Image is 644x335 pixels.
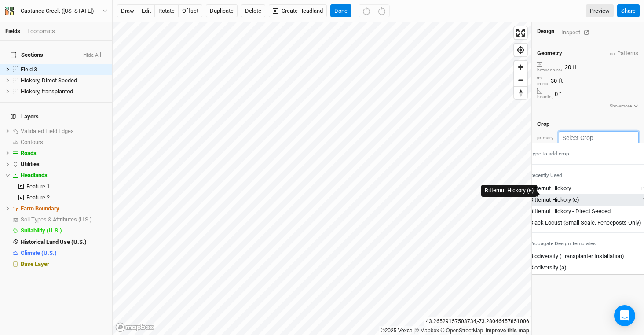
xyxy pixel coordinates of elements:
[381,326,529,335] div: |
[514,86,527,99] button: Reset bearing to north
[21,77,107,84] div: Hickory, Direct Seeded
[21,227,107,234] div: Suitability (U.S.)
[537,27,554,35] div: Design
[26,183,107,190] div: Feature 1
[5,28,20,34] a: Fields
[610,49,638,58] span: Patterns
[21,216,92,223] span: Soil Types & Attributes (U.S.)
[21,172,107,179] div: Headlands
[609,48,639,58] button: Patterns
[21,216,107,223] div: Soil Types & Attributes (U.S.)
[21,150,37,156] span: Roads
[21,239,107,246] div: Historical Land Use (U.S.)
[21,139,43,145] span: Contours
[514,26,527,39] button: Enter fullscreen
[530,264,567,272] div: Biodiversity (a)
[241,4,265,18] button: Delete
[21,205,107,212] div: Farm Boundary
[21,250,57,256] span: Climate (U.S.)
[113,22,531,335] canvas: Map
[530,219,641,227] div: Black Locust (Small Scale, Fenceposts Only)
[440,328,483,334] a: OpenStreetMap
[330,4,351,18] button: Done
[485,187,534,195] div: Bitternut Hickory (e)
[21,128,74,134] span: Validated Field Edges
[537,121,549,128] h4: Crop
[206,4,238,18] button: Duplicate
[537,62,564,74] div: between row
[11,52,43,59] span: Sections
[269,4,327,18] button: Create Headland
[21,7,94,15] div: Castanea Creek (Washington)
[115,322,154,332] a: Mapbox logo
[514,44,527,56] button: Find my location
[5,108,107,125] h4: Layers
[561,27,593,37] div: Inspect
[21,161,107,168] div: Utilities
[537,75,550,87] div: in row
[537,88,554,100] div: heading
[415,328,439,334] a: Mapbox
[4,6,108,16] button: Castanea Creek ([US_STATE])
[21,7,94,15] div: Castanea Creek ([US_STATE])
[374,4,390,18] button: Redo (^Z)
[21,77,77,84] span: Hickory, Direct Seeded
[21,150,107,157] div: Roads
[21,250,107,257] div: Climate (U.S.)
[21,66,37,73] span: Field 3
[26,183,50,190] span: Feature 1
[514,74,527,86] span: Zoom out
[530,252,624,260] div: Biodiversity (Transplanter Installation)
[514,87,527,99] span: Reset bearing to north
[21,239,87,245] span: Historical Land Use (U.S.)
[21,205,59,212] span: Farm Boundary
[178,4,202,18] button: offset
[21,88,73,95] span: Hickory, transplanted
[617,4,640,18] button: Share
[154,4,179,18] button: rotate
[609,102,639,110] button: Showmore
[26,194,50,201] span: Feature 2
[27,27,55,35] div: Economics
[21,227,62,234] span: Suitability (U.S.)
[530,196,579,204] div: Bitternut Hickory (e)
[83,52,102,59] button: Hide All
[359,4,374,18] button: Undo (^z)
[559,131,639,145] input: Select Crop
[486,328,529,334] a: Improve this map
[21,161,40,167] span: Utilities
[21,261,49,267] span: Base Layer
[537,50,562,57] h4: Geometry
[381,328,413,334] a: ©2025 Vexcel
[21,139,107,146] div: Contours
[530,207,611,215] div: Bitternut Hickory - Direct Seeded
[586,4,614,18] a: Preview
[21,261,107,268] div: Base Layer
[26,194,107,201] div: Feature 2
[21,128,107,135] div: Validated Field Edges
[530,184,571,192] div: Bitternut Hickory
[614,305,635,326] div: Open Intercom Messenger
[514,74,527,86] button: Zoom out
[21,66,107,73] div: Field 3
[514,61,527,74] button: Zoom in
[537,135,553,141] div: primary
[117,4,138,18] button: draw
[138,4,155,18] button: edit
[21,88,107,95] div: Hickory, transplanted
[424,317,531,326] div: 43.26529157503734 , -73.28046457851006
[21,172,48,178] span: Headlands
